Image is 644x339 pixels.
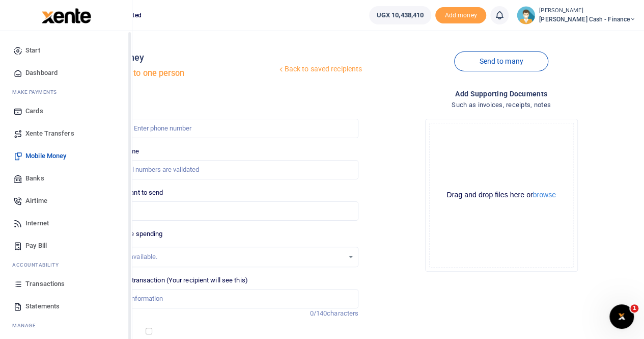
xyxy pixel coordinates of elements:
h4: Such as invoices, receipts, notes [367,99,636,111]
span: UGX 10,438,410 [377,10,424,20]
li: M [8,84,124,100]
a: Dashboard [8,62,124,84]
span: Pay Bill [25,241,47,251]
span: Add money [435,7,486,24]
small: [PERSON_NAME] [539,7,636,15]
span: 0/140 [310,309,327,317]
div: File Uploader [425,119,578,272]
span: ake Payments [17,88,57,96]
div: No options available. [97,252,344,262]
li: M [8,318,124,333]
h4: Add supporting Documents [367,88,636,99]
input: Enter extra information [89,289,358,308]
span: countability [20,261,59,269]
a: Pay Bill [8,234,124,257]
button: browse [533,191,556,198]
span: Banks [25,173,44,184]
img: logo-large [42,8,91,23]
a: Cards [8,100,124,122]
label: Memo for this transaction (Your recipient will see this) [89,275,248,285]
span: characters [327,309,358,317]
a: profile-user [PERSON_NAME] [PERSON_NAME] Cash - Finance [517,6,636,24]
a: Send to many [454,51,548,71]
h4: Mobile money [85,52,276,63]
div: Drag and drop files here or [430,190,573,200]
a: Banks [8,167,124,190]
img: profile-user [517,6,535,24]
a: Statements [8,295,124,318]
span: anage [17,322,36,329]
a: Internet [8,212,124,234]
input: MTN & Airtel numbers are validated [89,160,358,179]
span: Cards [25,106,43,116]
a: Start [8,39,124,62]
span: Dashboard [25,68,58,78]
span: Xente Transfers [25,128,74,139]
a: Mobile Money [8,145,124,167]
iframe: Intercom live chat [609,304,634,329]
span: Transactions [25,279,65,289]
span: [PERSON_NAME] Cash - Finance [539,15,636,24]
a: Xente Transfers [8,122,124,145]
a: Transactions [8,273,124,295]
a: Airtime [8,190,124,212]
span: 1 [630,304,638,312]
input: Enter phone number [89,119,358,138]
li: Toup your wallet [435,7,486,24]
a: UGX 10,438,410 [369,6,431,24]
span: Start [25,45,40,56]
span: Internet [25,218,49,228]
a: Back to saved recipients [277,60,363,79]
li: Ac [8,257,124,273]
a: logo-small logo-large logo-large [41,11,91,19]
h5: Send money to one person [85,68,276,79]
span: Statements [25,301,60,311]
a: Add money [435,11,486,18]
li: Wallet ballance [365,6,435,24]
span: Airtime [25,196,47,206]
input: UGX [89,201,358,221]
span: Mobile Money [25,151,66,161]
